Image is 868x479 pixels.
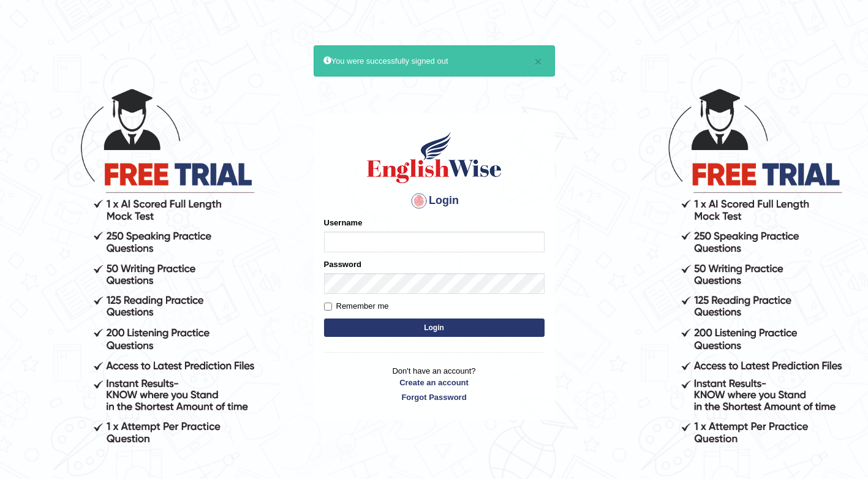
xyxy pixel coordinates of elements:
[534,55,542,68] button: ×
[324,365,545,403] p: Don't have an account?
[364,130,504,185] img: Logo of English Wise sign in for intelligent practice with AI
[324,217,363,228] label: Username
[324,303,332,311] input: Remember me
[324,391,545,403] a: Forgot Password
[324,377,545,388] a: Create an account
[324,191,545,211] h4: Login
[324,300,389,312] label: Remember me
[314,45,555,77] div: You were successfully signed out
[324,319,545,337] button: Login
[324,258,361,270] label: Password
